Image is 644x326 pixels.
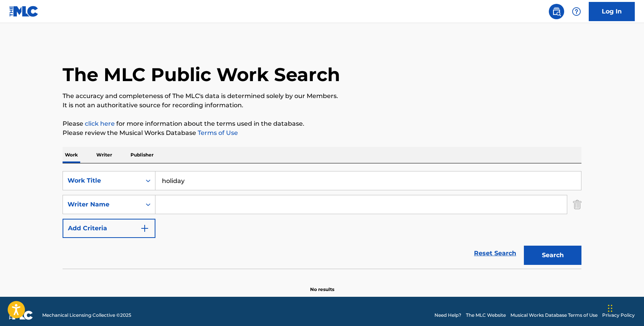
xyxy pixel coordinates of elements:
p: Please review the Musical Works Database [63,128,581,138]
form: Search Form [63,171,581,269]
a: Musical Works Database Terms of Use [510,312,598,319]
div: Drag [608,297,613,320]
img: search [552,7,561,16]
a: Log In [589,2,635,21]
a: Need Help? [434,312,461,319]
a: Public Search [549,4,564,19]
button: Add Criteria [63,219,155,238]
button: Search [524,246,581,265]
img: MLC Logo [9,6,39,17]
a: Privacy Policy [602,312,635,319]
p: Publisher [128,147,156,163]
div: Help [569,4,584,19]
a: Terms of Use [196,129,238,136]
p: It is not an authoritative source for recording information. [63,101,581,110]
p: Work [63,147,80,163]
img: Delete Criterion [573,195,581,214]
h1: The MLC Public Work Search [63,63,340,86]
img: help [572,7,581,16]
img: logo [9,311,33,320]
img: 9d2ae6d4665cec9f34b9.svg [140,224,149,233]
span: Mechanical Licensing Collective © 2025 [42,312,131,319]
p: Writer [94,147,114,163]
iframe: Chat Widget [606,289,644,326]
p: Please for more information about the terms used in the database. [63,119,581,128]
p: The accuracy and completeness of The MLC's data is determined solely by our Members. [63,91,581,101]
a: Reset Search [470,245,520,262]
div: Writer Name [68,200,137,209]
a: click here [85,120,115,127]
div: Work Title [68,176,137,185]
p: No results [310,277,334,293]
a: The MLC Website [466,312,506,319]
